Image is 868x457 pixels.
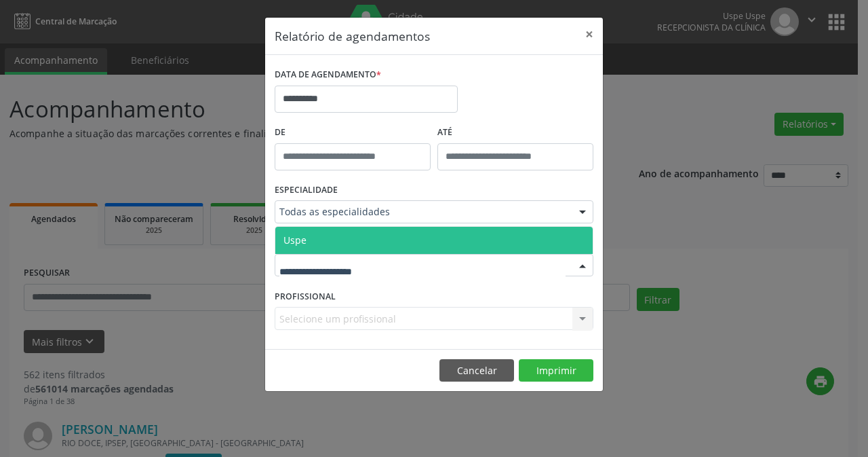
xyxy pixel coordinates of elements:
[275,286,336,307] label: PROFISSIONAL
[279,205,566,219] span: Todas as especialidades
[437,122,593,143] label: ATÉ
[439,359,514,382] button: Cancelar
[283,234,307,246] span: Uspe
[576,18,603,51] button: Close
[275,65,381,86] label: DATA DE AGENDAMENTO
[275,27,430,45] h5: Relatório de agendamentos
[275,122,431,143] label: De
[519,359,593,382] button: Imprimir
[275,180,338,201] label: ESPECIALIDADE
